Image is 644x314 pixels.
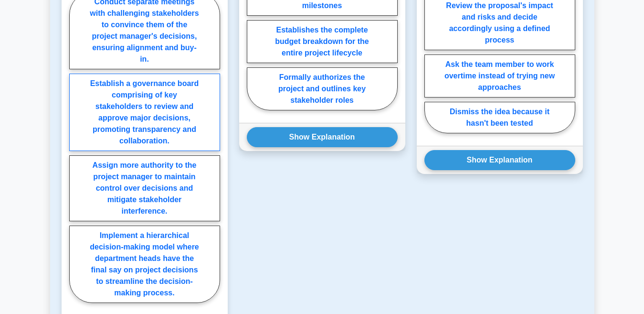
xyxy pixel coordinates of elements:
[424,102,575,133] label: Dismiss the idea because it hasn't been tested
[69,226,220,303] label: Implement a hierarchical decision-making model where department heads have the final say on proje...
[424,150,575,170] button: Show Explanation
[247,67,398,110] label: Formally authorizes the project and outlines key stakeholder roles
[247,127,398,147] button: Show Explanation
[247,20,398,63] label: Establishes the complete budget breakdown for the entire project lifecycle
[424,54,575,97] label: Ask the team member to work overtime instead of trying new approaches
[69,155,220,221] label: Assign more authority to the project manager to maintain control over decisions and mitigate stak...
[69,74,220,151] label: Establish a governance board comprising of key stakeholders to review and approve major decisions...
